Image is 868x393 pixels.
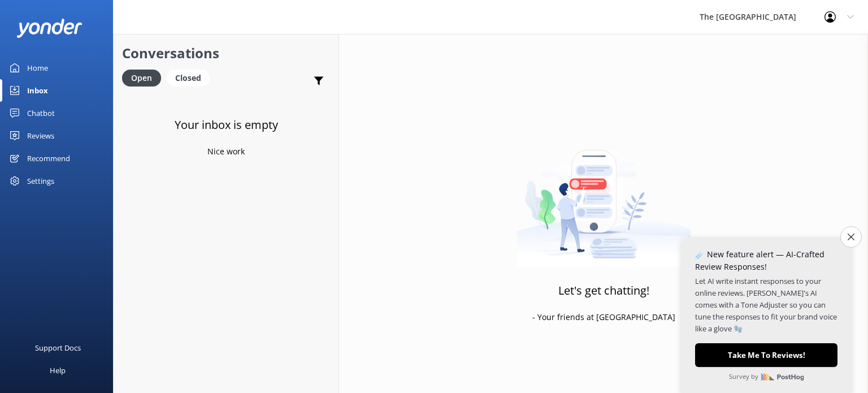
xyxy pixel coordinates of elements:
div: Inbox [27,79,48,102]
div: Open [122,70,161,87]
div: Closed [167,70,210,87]
div: Help [50,359,66,382]
h2: Conversations [122,42,330,64]
div: Recommend [27,147,70,170]
p: - Your friends at [GEOGRAPHIC_DATA] [532,311,675,323]
a: Open [122,71,167,84]
div: Reviews [27,124,54,147]
div: Settings [27,170,54,192]
img: yonder-white-logo.png [17,19,82,37]
p: Nice work [207,145,245,158]
div: Home [27,57,48,79]
a: Closed [167,71,215,84]
img: artwork of a man stealing a conversation from at giant smartphone [517,126,691,267]
div: Chatbot [27,102,55,124]
h3: Let's get chatting! [558,282,649,300]
h3: Your inbox is empty [175,116,278,134]
div: Support Docs [35,336,81,359]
